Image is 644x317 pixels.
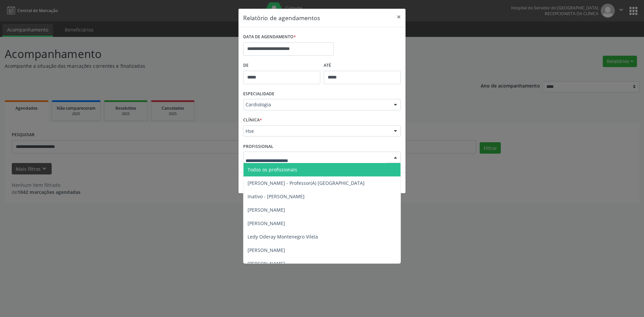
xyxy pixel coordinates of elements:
[243,32,296,42] label: DATA DE AGENDAMENTO
[243,89,274,99] label: ESPECIALIDADE
[248,166,297,173] span: Todos os profissionais
[248,233,318,240] span: Ledy Oderay Montenegro Vilela
[324,60,401,71] label: ATÉ
[243,60,320,71] label: De
[248,180,365,186] span: [PERSON_NAME] - Professor(A) [GEOGRAPHIC_DATA]
[248,247,285,253] span: [PERSON_NAME]
[243,115,262,125] label: CLÍNICA
[392,9,406,25] button: Close
[243,141,273,152] label: PROFISSIONAL
[246,128,387,135] span: Hse
[243,13,320,22] h5: Relatório de agendamentos
[246,101,387,108] span: Cardiologia
[248,207,285,213] span: [PERSON_NAME]
[248,193,305,200] span: Inativo - [PERSON_NAME]
[248,260,285,267] span: [PERSON_NAME]
[248,220,285,226] span: [PERSON_NAME]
